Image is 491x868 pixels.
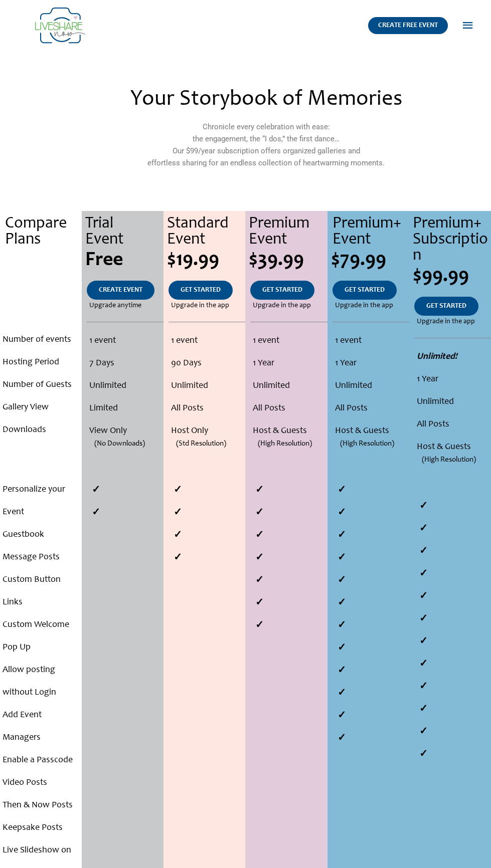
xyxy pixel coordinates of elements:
li: Guestbook Message Posts [3,524,79,569]
span: Upgrade in the app [417,316,475,328]
span: Upgrade anytime [89,300,141,312]
div: Premium+ Event [333,216,409,248]
h2: Your Storybook of Memories [80,89,452,111]
li: Then & Now Posts [3,794,79,817]
li: 90 Days [171,352,243,375]
p: Chronicle every celebration with ease: the engagement, the “I dos,” the first dance… Our $99/year... [80,121,452,169]
div: Premium+ Subscription [413,216,491,264]
span: . [39,251,44,271]
div: $99.99 [413,267,491,287]
div: Free [85,251,163,271]
li: Custom Welcome Pop Up [3,614,79,659]
a: CREATE EVENT [87,281,154,300]
span: (No Downloads) [94,432,145,455]
li: View Only [89,420,160,443]
div: $19.99 [167,251,245,271]
a: GET STARTED [414,297,478,316]
li: 1 Year [417,368,488,391]
a: . [28,281,54,300]
li: 1 event [89,330,160,352]
li: Gallery View [3,396,79,419]
li: 1 event [253,330,324,352]
li: Host & Guests [417,436,488,459]
div: Trial Event [85,216,163,248]
li: All Posts [417,413,488,436]
a: GET STARTED [250,281,314,300]
div: Premium Event [249,216,327,248]
span: . [40,287,42,294]
li: Number of Guests [3,374,79,396]
span: (Std Resolution) [176,432,226,455]
li: 1 Year [335,352,407,375]
li: 1 event [335,330,407,352]
li: Enable a Passcode [3,749,79,772]
li: All Posts [335,397,407,420]
li: Unlimited [417,391,488,413]
li: Custom Button Links [3,569,79,614]
div: Standard Event [167,216,245,248]
li: Personalize your Event [3,479,79,524]
div: $39.99 [249,251,327,271]
li: Add Event Managers [3,704,79,749]
span: GET STARTED [181,287,221,294]
span: Upgrade in the app [335,300,393,312]
li: Unlimited [89,375,160,397]
li: 7 Days [89,352,160,375]
div: Compare Plans [5,216,82,248]
li: 1 Year [253,352,324,375]
div: $79.99 [331,251,409,271]
a: GET STARTED [333,281,397,300]
span: . [40,302,42,309]
span: Upgrade in the app [171,300,229,312]
li: Hosting Period [3,351,79,374]
a: GET STARTED [169,281,233,300]
li: All Posts [171,397,243,420]
li: Host & Guests [335,420,407,443]
li: Limited [89,397,160,420]
span: CREATE EVENT [99,287,142,294]
li: 1 event [171,330,243,352]
li: Unlimited [171,375,243,397]
li: Keepsake Posts [3,817,79,839]
span: GET STARTED [345,287,385,294]
span: Upgrade in the app [253,300,311,312]
li: Allow posting without Login [3,659,79,704]
img: Group 14 | Live Photo Slideshow for Events | Create Free Events Album for Any Occasion [35,8,85,44]
a: CREATE FREE EVENT [368,17,448,34]
li: Host & Guests [253,420,324,443]
span: GET STARTED [426,303,466,310]
li: Video Posts [3,772,79,794]
span: (High Resolution) [258,432,312,455]
li: Unlimited [253,375,324,397]
li: Downloads [3,419,79,442]
span: GET STARTED [262,287,302,294]
strong: Unlimited! [417,352,457,361]
li: Number of events [3,329,79,351]
li: Unlimited [335,375,407,397]
span: (High Resolution) [340,432,394,455]
li: All Posts [253,397,324,420]
li: Host Only [171,420,243,443]
span: (High Resolution) [422,449,476,471]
